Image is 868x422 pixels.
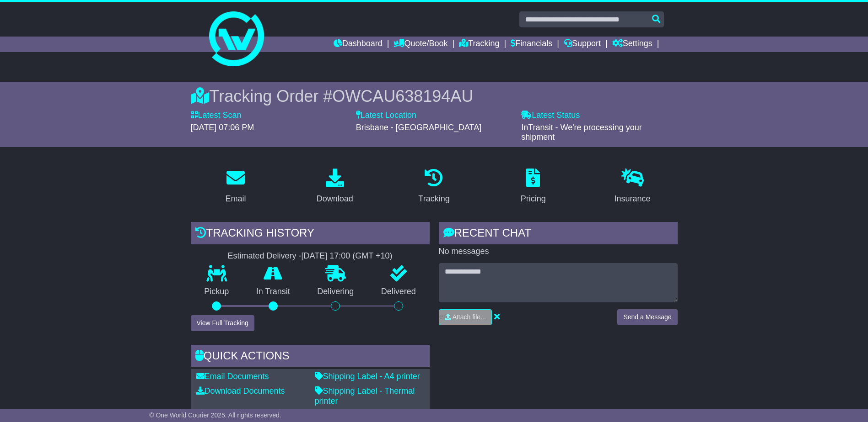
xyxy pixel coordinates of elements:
p: Pickup [191,287,243,297]
a: Pricing [515,165,552,208]
a: Tracking [459,37,499,52]
span: InTransit - We're processing your shipment [521,123,642,142]
div: RECENT CHAT [439,222,678,247]
a: Dashboard [334,37,383,52]
a: Download Documents [196,386,285,396]
label: Latest Location [356,111,416,121]
label: Latest Scan [191,111,242,121]
div: Tracking history [191,222,430,247]
div: Download [317,193,353,205]
button: View Full Tracking [191,315,254,331]
p: In Transit [243,287,304,297]
div: Quick Actions [191,345,430,369]
div: Tracking [418,193,449,205]
a: Email Documents [196,372,269,381]
div: Email [225,193,246,205]
a: Settings [612,37,652,52]
p: Delivering [304,287,368,297]
a: Financials [511,37,552,52]
label: Latest Status [521,111,580,121]
div: Tracking Order # [191,86,678,106]
div: Estimated Delivery - [191,251,430,261]
div: [DATE] 17:00 (GMT +10) [302,251,393,261]
a: Shipping Label - A4 printer [315,372,420,381]
a: Quote/Book [394,37,447,52]
a: Insurance [609,165,657,208]
a: Shipping Label - Thermal printer [315,386,415,406]
span: [DATE] 07:06 PM [191,123,254,132]
div: Pricing [521,193,546,205]
a: Email [219,165,252,208]
p: Delivered [367,287,430,297]
button: Send a Message [617,309,677,325]
span: OWCAU638194AU [332,87,473,105]
a: Tracking [412,165,455,208]
span: © One World Courier 2025. All rights reserved. [149,411,281,419]
a: Support [564,37,601,52]
div: Insurance [615,193,651,205]
p: No messages [439,247,678,257]
a: Download [311,165,359,208]
span: Brisbane - [GEOGRAPHIC_DATA] [356,123,481,132]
